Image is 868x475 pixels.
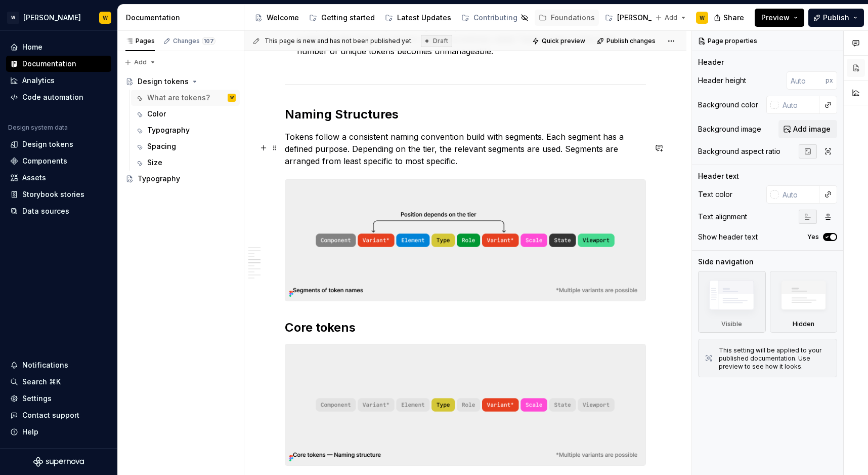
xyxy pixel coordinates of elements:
[793,124,831,134] span: Add image
[6,390,111,407] a: Settings
[808,9,864,27] button: Publish
[6,203,111,219] a: Data sources
[6,186,111,203] a: Storybook stories
[22,59,76,69] div: Documentation
[826,76,833,85] p: px
[147,109,166,119] div: Color
[755,9,804,27] button: Preview
[6,407,111,423] button: Contact support
[698,232,758,242] div: Show header text
[381,10,455,26] a: Latest Updates
[723,13,744,23] span: Share
[285,106,646,123] h2: Naming Structures
[793,320,814,328] div: Hidden
[721,320,742,328] div: Visible
[6,374,111,390] button: Search ⌘K
[787,71,826,90] input: Auto
[698,171,739,181] div: Header text
[131,90,240,106] a: What are tokens?W
[698,146,780,156] div: Background aspect ratio
[698,271,766,333] div: Visible
[230,93,234,103] div: W
[698,257,754,267] div: Side navigation
[126,13,240,23] div: Documentation
[22,189,84,200] div: Storybook stories
[778,185,819,204] input: Auto
[285,344,645,465] img: 99a61bb2-bcf0-4199-ae00-c78512e63b19.png
[147,93,210,103] div: What are tokens?
[285,131,646,167] p: Tokens follow a consistent naming convention build with segments. Each segment has a defined purp...
[250,8,650,28] div: Page tree
[285,180,645,301] img: b0689788-ac4f-4a63-97cc-a0f2a012746d.png
[397,13,451,23] div: Latest Updates
[267,13,299,23] div: Welcome
[2,7,115,28] button: W[PERSON_NAME]W
[22,92,83,102] div: Code automation
[131,106,240,122] a: Color
[551,13,595,23] div: Foundations
[698,100,758,110] div: Background color
[22,173,46,183] div: Assets
[147,157,162,168] div: Size
[6,357,111,373] button: Notifications
[698,75,746,86] div: Header height
[770,271,838,333] div: Hidden
[173,37,215,45] div: Changes
[250,10,303,26] a: Welcome
[22,360,68,370] div: Notifications
[6,424,111,440] button: Help
[594,34,660,48] button: Publish changes
[131,122,240,138] a: Typography
[22,410,79,420] div: Contact support
[121,171,240,187] a: Typography
[698,57,724,67] div: Header
[6,170,111,186] a: Assets
[6,56,111,72] a: Documentation
[719,346,831,371] div: This setting will be applied to your published documentation. Use preview to see how it looks.
[8,124,68,132] div: Design system data
[542,37,585,45] span: Quick preview
[652,11,690,25] button: Add
[147,141,176,151] div: Spacing
[606,37,656,45] span: Publish changes
[709,9,751,27] button: Share
[305,10,379,26] a: Getting started
[698,189,732,200] div: Text color
[601,10,697,26] a: [PERSON_NAME] Web
[7,12,19,24] div: W
[6,136,111,152] a: Design tokens
[33,457,84,467] svg: Supernova Logo
[121,73,240,90] a: Design tokens
[6,72,111,89] a: Analytics
[473,13,517,23] div: Contributing
[125,37,155,45] div: Pages
[807,233,819,241] label: Yes
[22,393,52,404] div: Settings
[6,89,111,105] a: Code automation
[823,13,849,23] span: Publish
[700,14,705,22] div: W
[121,55,159,69] button: Add
[23,13,81,23] div: [PERSON_NAME]
[529,34,590,48] button: Quick preview
[6,39,111,55] a: Home
[134,58,147,66] span: Add
[22,42,42,52] div: Home
[22,206,69,216] div: Data sources
[6,153,111,169] a: Components
[617,13,692,23] div: [PERSON_NAME] Web
[433,37,448,45] span: Draft
[202,37,215,45] span: 107
[22,377,61,387] div: Search ⌘K
[22,427,38,437] div: Help
[457,10,533,26] a: Contributing
[265,37,413,45] span: This page is new and has not been published yet.
[103,14,108,22] div: W
[761,13,790,23] span: Preview
[778,96,819,114] input: Auto
[138,174,180,184] div: Typography
[665,14,677,22] span: Add
[285,320,646,336] h2: Core tokens
[22,75,55,86] div: Analytics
